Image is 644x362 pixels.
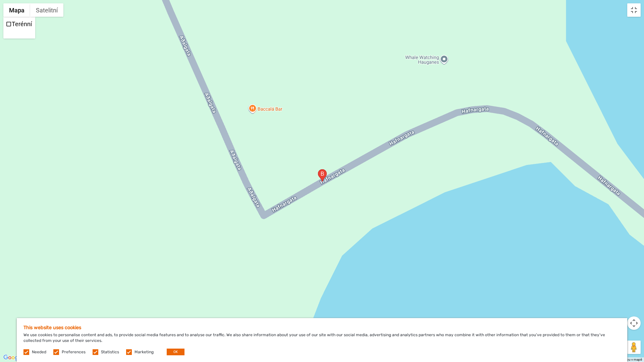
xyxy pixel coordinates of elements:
label: Statistics [101,349,119,355]
div: We use cookies to personalise content and ads, to provide social media features and to analyse ou... [17,318,627,362]
label: Marketing [135,349,154,355]
p: Chat now [9,12,76,17]
label: Preferences [62,349,86,355]
button: OK [167,349,184,355]
h5: This website uses cookies [23,325,621,330]
label: Needed [32,349,46,355]
button: Open LiveChat chat widget [77,10,85,18]
div: Hafnargata 6, 621 Hauganes, Island [318,169,327,182]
